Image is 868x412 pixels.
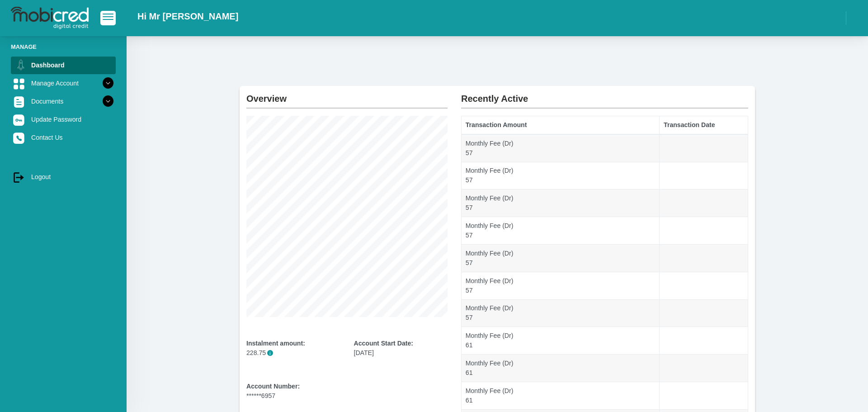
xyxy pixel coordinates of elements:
[462,134,660,162] td: Monthly Fee (Dr) 57
[11,111,116,128] a: Update Password
[11,168,116,185] a: Logout
[11,93,116,110] a: Documents
[354,339,448,358] div: [DATE]
[11,43,116,51] li: Manage
[462,299,660,327] td: Monthly Fee (Dr) 57
[462,327,660,355] td: Monthly Fee (Dr) 61
[462,355,660,382] td: Monthly Fee (Dr) 61
[354,340,413,347] b: Account Start Date:
[11,75,116,92] a: Manage Account
[11,7,89,29] img: logo-mobicred.svg
[660,116,748,134] th: Transaction Date
[246,86,448,104] h2: Overview
[462,382,660,410] td: Monthly Fee (Dr) 61
[462,272,660,299] td: Monthly Fee (Dr) 57
[462,217,660,245] td: Monthly Fee (Dr) 57
[246,340,305,347] b: Instalment amount:
[11,129,116,146] a: Contact Us
[462,116,660,134] th: Transaction Amount
[246,383,300,390] b: Account Number:
[11,57,116,74] a: Dashboard
[267,350,273,356] span: i
[137,11,238,22] h2: Hi Mr [PERSON_NAME]
[462,244,660,272] td: Monthly Fee (Dr) 57
[462,189,660,217] td: Monthly Fee (Dr) 57
[461,86,748,104] h2: Recently Active
[462,162,660,189] td: Monthly Fee (Dr) 57
[246,348,340,358] p: 228.75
